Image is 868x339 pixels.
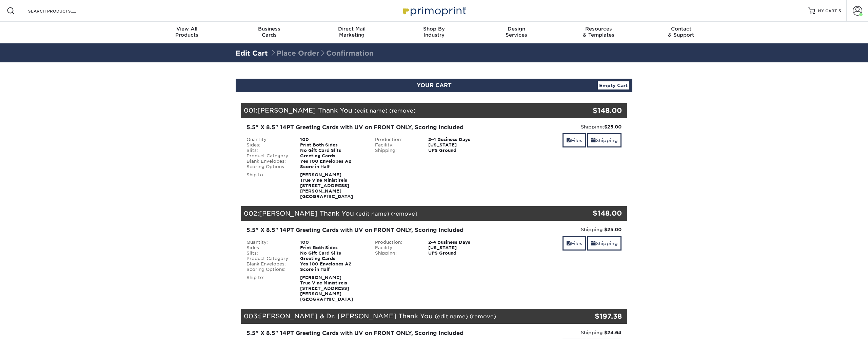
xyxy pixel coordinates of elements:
[246,329,493,337] div: 5.5" X 8.5" 14PT Greeting Cards with UV on FRONT ONLY, Scoring Included
[470,313,496,320] a: (remove)
[423,251,498,256] div: UPS Ground
[295,245,370,251] div: Print Both Sides
[241,172,295,199] div: Ship to:
[146,22,228,43] a: View AllProducts
[423,245,498,251] div: [US_STATE]
[259,312,433,320] span: [PERSON_NAME] & Dr. [PERSON_NAME] Thank You
[503,123,622,130] div: Shipping:
[241,164,295,169] div: Scoring Options:
[370,142,423,148] div: Facility:
[563,133,586,147] a: Files
[236,49,268,57] a: Edit Cart
[228,26,311,38] div: Cards
[257,106,352,114] span: [PERSON_NAME] Thank You
[259,210,354,217] span: [PERSON_NAME] Thank You
[241,240,295,245] div: Quantity:
[241,261,295,267] div: Blank Envelopes:
[423,240,498,245] div: 2-4 Business Days
[241,206,563,221] div: 002:
[228,26,311,32] span: Business
[356,211,389,217] a: (edit name)
[246,123,493,132] div: 5.5" X 8.5" 14PT Greeting Cards with UV on FRONT ONLY, Scoring Included
[640,26,722,38] div: & Support
[391,211,417,217] a: (remove)
[839,8,841,13] span: 3
[370,137,423,142] div: Production:
[300,275,353,302] strong: [PERSON_NAME] True Vine Ministireis [STREET_ADDRESS][PERSON_NAME] [GEOGRAPHIC_DATA]
[475,26,557,38] div: Services
[295,251,370,256] div: No Gift Card Slits
[400,3,468,18] img: Primoprint
[423,137,498,142] div: 2-4 Business Days
[503,329,622,336] div: Shipping:
[370,148,423,153] div: Shipping:
[370,245,423,251] div: Facility:
[295,164,370,169] div: Score in Half
[557,26,640,32] span: Resources
[295,153,370,159] div: Greeting Cards
[587,236,622,251] a: Shipping
[241,245,295,251] div: Sides:
[295,261,370,267] div: Yes 100 Envelopes A2
[241,153,295,159] div: Product Category:
[389,107,416,114] a: (remove)
[295,137,370,142] div: 100
[598,81,629,89] a: Empty Cart
[423,142,498,148] div: [US_STATE]
[241,256,295,261] div: Product Category:
[640,26,722,32] span: Contact
[393,22,475,43] a: Shop ByIndustry
[295,256,370,261] div: Greeting Cards
[241,103,563,118] div: 001:
[370,251,423,256] div: Shipping:
[241,251,295,256] div: Slits:
[563,208,622,218] div: $148.00
[393,26,475,32] span: Shop By
[241,267,295,272] div: Scoring Options:
[591,241,596,246] span: shipping
[503,226,622,233] div: Shipping:
[241,137,295,142] div: Quantity:
[228,22,311,43] a: BusinessCards
[423,148,498,153] div: UPS Ground
[475,26,557,32] span: Design
[563,236,586,251] a: Files
[557,22,640,43] a: Resources& Templates
[241,142,295,148] div: Sides:
[295,159,370,164] div: Yes 100 Envelopes A2
[435,313,468,320] a: (edit name)
[300,172,353,199] strong: [PERSON_NAME] True Vine Ministireis [STREET_ADDRESS][PERSON_NAME] [GEOGRAPHIC_DATA]
[604,227,622,232] strong: $25.00
[246,226,493,234] div: 5.5" X 8.5" 14PT Greeting Cards with UV on FRONT ONLY, Scoring Included
[604,124,622,129] strong: $25.00
[295,267,370,272] div: Score in Half
[146,26,228,38] div: Products
[557,26,640,38] div: & Templates
[640,22,722,43] a: Contact& Support
[475,22,557,43] a: DesignServices
[417,82,452,88] span: YOUR CART
[146,26,228,32] span: View All
[563,311,622,321] div: $197.38
[311,26,393,38] div: Marketing
[311,26,393,32] span: Direct Mail
[295,240,370,245] div: 100
[604,330,622,335] strong: $24.64
[295,142,370,148] div: Print Both Sides
[311,22,393,43] a: Direct MailMarketing
[354,107,388,114] a: (edit name)
[563,105,622,116] div: $148.00
[591,138,596,143] span: shipping
[241,148,295,153] div: Slits:
[241,159,295,164] div: Blank Envelopes:
[566,241,571,246] span: files
[587,133,622,147] a: Shipping
[393,26,475,38] div: Industry
[27,7,94,15] input: SEARCH PRODUCTS.....
[295,148,370,153] div: No Gift Card Slits
[818,8,837,14] span: MY CART
[566,138,571,143] span: files
[241,275,295,302] div: Ship to:
[270,49,374,57] span: Place Order Confirmation
[241,309,563,324] div: 003:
